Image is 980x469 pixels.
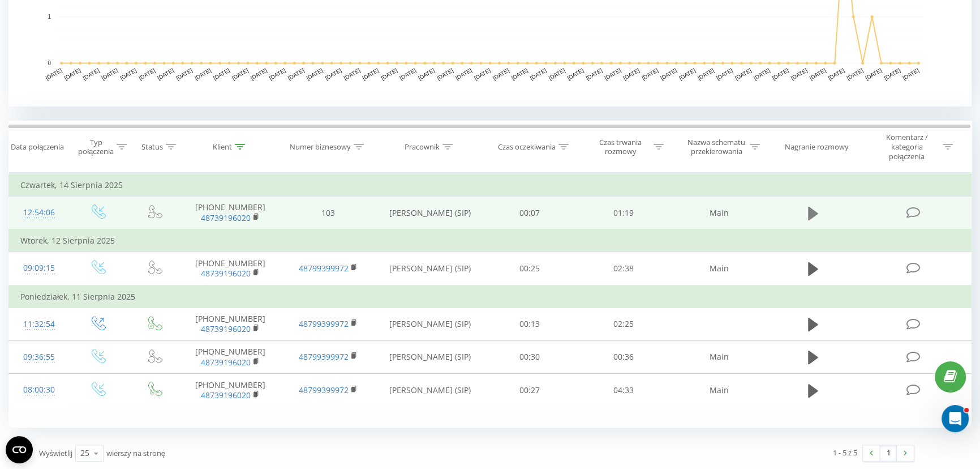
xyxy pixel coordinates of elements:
text: [DATE] [529,67,548,81]
text: [DATE] [753,67,771,81]
text: [DATE] [566,67,585,81]
td: [PERSON_NAME] (SIP) [377,197,482,230]
text: [DATE] [454,67,473,81]
td: 00:07 [482,197,576,230]
text: [DATE] [361,67,380,81]
td: [PERSON_NAME] (SIP) [377,252,482,285]
td: [PHONE_NUMBER] [182,252,280,285]
div: Pracownik [405,142,440,152]
text: [DATE] [678,67,697,81]
text: [DATE] [398,67,417,81]
td: Main [670,340,768,373]
text: [DATE] [845,67,864,81]
div: Numer biznesowy [290,142,351,152]
div: Nazwa schematu przekierowania [686,138,747,157]
td: Wtorek, 12 Sierpnia 2025 [9,229,972,252]
text: 1 [48,14,51,20]
td: [PHONE_NUMBER] [182,374,280,407]
div: Data połączenia [11,142,64,152]
text: [DATE] [436,67,454,81]
a: 48799399972 [299,351,349,362]
text: [DATE] [156,67,175,81]
text: [DATE] [603,67,622,81]
td: 00:25 [482,252,576,285]
text: [DATE] [585,67,604,81]
text: [DATE] [45,67,63,81]
div: 11:32:54 [20,313,58,335]
text: [DATE] [901,67,920,81]
div: 1 - 5 z 5 [833,447,857,458]
text: [DATE] [492,67,510,81]
text: [DATE] [771,67,790,81]
td: Main [670,252,768,285]
td: 04:33 [577,374,670,407]
text: [DATE] [715,67,734,81]
td: 103 [280,197,377,230]
text: [DATE] [659,67,678,81]
a: 48739196020 [201,268,251,279]
td: 02:25 [577,308,670,340]
text: [DATE] [82,67,101,81]
td: Poniedziałek, 11 Sierpnia 2025 [9,285,972,308]
text: [DATE] [119,67,137,81]
text: [DATE] [250,67,268,81]
div: Komentarz / kategoria połączenia [874,133,940,161]
text: [DATE] [212,67,231,81]
a: 48799399972 [299,318,349,329]
text: [DATE] [548,67,566,81]
td: 00:13 [482,308,576,340]
td: 00:27 [482,374,576,407]
text: [DATE] [268,67,287,81]
text: [DATE] [175,67,194,81]
td: [PERSON_NAME] (SIP) [377,308,482,340]
text: [DATE] [63,67,82,81]
div: Czas oczekiwania [498,142,556,152]
td: [PERSON_NAME] (SIP) [377,374,482,407]
text: [DATE] [417,67,436,81]
button: Open CMP widget [6,436,33,463]
td: [PHONE_NUMBER] [182,197,280,230]
div: Klient [213,142,232,152]
text: 0 [48,60,51,66]
text: [DATE] [231,67,250,81]
div: 09:36:55 [20,346,58,368]
text: [DATE] [827,67,846,81]
td: [PHONE_NUMBER] [182,340,280,373]
text: [DATE] [306,67,324,81]
text: [DATE] [510,67,529,81]
text: [DATE] [697,67,715,81]
text: [DATE] [883,67,901,81]
text: [DATE] [790,67,809,81]
span: Wyświetlij [39,448,72,458]
iframe: Intercom live chat [942,405,969,432]
td: Main [670,197,768,230]
a: 48739196020 [201,357,251,368]
td: 01:19 [577,197,670,230]
a: 48799399972 [299,385,349,395]
text: [DATE] [641,67,659,81]
text: [DATE] [100,67,119,81]
text: [DATE] [622,67,641,81]
td: 02:38 [577,252,670,285]
div: Status [141,142,163,152]
a: 48739196020 [201,390,251,400]
text: [DATE] [734,67,753,81]
a: 48799399972 [299,263,349,274]
text: [DATE] [473,67,492,81]
td: [PERSON_NAME] (SIP) [377,340,482,373]
text: [DATE] [287,67,306,81]
a: 1 [880,445,897,461]
td: [PHONE_NUMBER] [182,308,280,340]
text: [DATE] [194,67,212,81]
text: [DATE] [324,67,343,81]
div: Nagranie rozmowy [785,142,849,152]
text: [DATE] [137,67,156,81]
div: 12:54:06 [20,202,58,224]
td: 00:36 [577,340,670,373]
text: [DATE] [380,67,398,81]
span: wierszy na stronę [106,448,165,458]
div: Typ połączenia [78,138,114,157]
div: 09:09:15 [20,257,58,279]
text: [DATE] [809,67,827,81]
td: Czwartek, 14 Sierpnia 2025 [9,174,972,197]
